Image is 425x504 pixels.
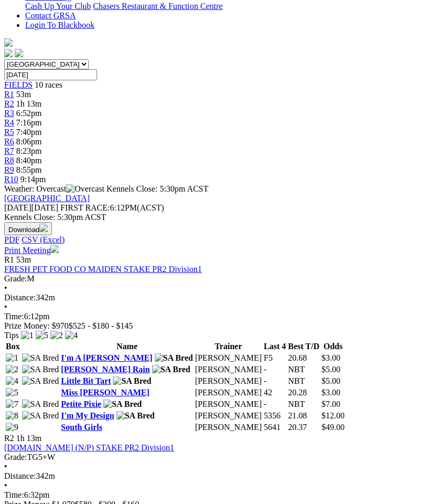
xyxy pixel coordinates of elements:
[16,434,41,443] span: 1h 13m
[61,388,149,397] a: Miss [PERSON_NAME]
[4,80,33,89] a: FIELDS
[6,365,18,374] img: 2
[6,388,18,397] img: 5
[25,20,94,29] a: Login To Blackbook
[4,38,13,47] img: logo-grsa-white.png
[263,411,286,421] td: 5356
[4,156,14,165] span: R8
[4,331,19,340] span: Tips
[263,341,286,352] th: Last 4
[61,365,150,374] a: [PERSON_NAME] Rain
[25,2,421,11] div: Bar & Dining
[288,353,320,363] td: 20.68
[4,274,421,283] div: M
[20,175,46,184] span: 9:14pm
[6,353,18,363] img: 1
[4,49,13,57] img: facebook.svg
[6,376,18,386] img: 4
[195,341,262,352] th: Trainer
[61,353,152,362] a: I'm A [PERSON_NAME]
[6,342,20,351] span: Box
[322,388,341,397] span: $3.00
[16,146,42,155] span: 8:23pm
[22,400,59,409] img: SA Bred
[69,321,133,330] span: $525 - $180 - $145
[4,146,14,155] a: R7
[16,137,42,146] span: 8:06pm
[288,341,320,352] th: Best T/D
[35,80,62,89] span: 10 races
[93,2,222,10] a: Chasers Restaurant & Function Centre
[4,471,421,481] div: 342m
[4,255,14,264] span: R1
[155,353,193,363] img: SA Bred
[25,2,91,10] a: Cash Up Your Club
[61,376,111,385] a: Little Bit Tart
[195,422,262,433] td: [PERSON_NAME]
[4,453,421,462] div: TG5+W
[4,90,14,99] a: R1
[60,341,193,352] th: Name
[16,109,42,118] span: 6:52pm
[322,400,341,408] span: $7.00
[60,203,110,212] span: FIRST RACE:
[4,137,14,146] a: R6
[16,99,41,108] span: 1h 13m
[195,411,262,421] td: [PERSON_NAME]
[4,293,421,302] div: 342m
[4,99,14,108] a: R2
[113,376,151,386] img: SA Bred
[4,462,7,471] span: •
[66,184,104,194] img: Overcast
[4,128,14,136] a: R5
[4,274,27,283] span: Grade:
[288,387,320,398] td: 20.28
[15,49,23,57] img: twitter.svg
[22,235,65,244] a: CSV (Excel)
[6,400,18,409] img: 7
[4,453,27,461] span: Grade:
[4,471,36,480] span: Distance:
[22,376,59,386] img: SA Bred
[4,184,107,193] span: Weather: Overcast
[322,365,341,374] span: $5.00
[4,481,7,490] span: •
[4,283,7,292] span: •
[4,312,421,321] div: 6:12pm
[61,400,101,408] a: Petite Pixie
[4,246,59,255] a: Print Meeting
[288,422,320,433] td: 20.37
[61,423,102,432] a: South Girls
[195,376,262,386] td: [PERSON_NAME]
[4,109,14,118] span: R3
[16,128,42,136] span: 7:40pm
[263,422,286,433] td: 5641
[4,175,18,184] span: R10
[4,235,19,244] a: PDF
[4,321,421,331] div: Prize Money: $970
[322,376,341,385] span: $5.00
[288,376,320,386] td: NBT
[22,353,59,363] img: SA Bred
[4,203,58,212] span: [DATE]
[195,387,262,398] td: [PERSON_NAME]
[152,365,190,374] img: SA Bred
[60,203,164,212] span: 6:12PM(ACST)
[263,353,286,363] td: F5
[4,194,90,203] a: [GEOGRAPHIC_DATA]
[195,353,262,363] td: [PERSON_NAME]
[103,400,142,409] img: SA Bred
[322,411,345,420] span: $12.00
[288,364,320,375] td: NBT
[288,411,320,421] td: 21.08
[322,353,341,362] span: $3.00
[50,331,63,340] img: 2
[4,165,14,174] a: R9
[22,365,59,374] img: SA Bred
[263,364,286,375] td: -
